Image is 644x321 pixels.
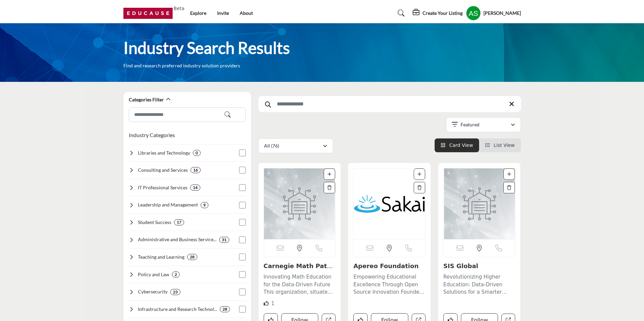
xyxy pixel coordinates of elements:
p: Empowering Educational Excellence Through Open Source Innovation Founded as a non-profit organiza... [353,273,426,296]
div: 16 Results For Consulting and Services [191,167,201,173]
b: 17 [177,220,181,225]
a: Beta [123,8,176,19]
a: Add To List [417,171,421,177]
input: Search Category [129,107,246,122]
a: Invite [217,10,229,16]
p: All (76) [264,142,279,149]
a: Open Listing in new tab [354,168,425,239]
h5: [PERSON_NAME] [484,10,521,17]
p: Innovating Math Education for the Data-Driven Future This organization, situated within the domai... [264,273,336,296]
h2: Categories Filter [129,96,164,103]
input: Search Keyword [258,96,521,112]
h6: Beta [174,6,184,11]
img: SIS Global [444,168,515,239]
h3: Apereo Foundation [353,262,426,270]
h4: Leadership and Management: Tools and strategies for effective governance, decision-making, and or... [138,201,198,208]
div: 28 Results For Teaching and Learning [187,254,197,260]
img: Site Logo [123,8,176,19]
div: 17 Results For Student Success [174,219,184,225]
a: Open Listing in new tab [264,168,335,239]
button: Industry Categories [129,131,175,139]
h4: Cybersecurity: Tools, practices, and services for protecting educational institutions' digital as... [138,288,168,295]
a: Open Listing in new tab [444,168,515,239]
a: Revolutionizing Higher Education: Data-Driven Solutions for a Smarter [DATE] This organization op... [443,271,516,296]
a: View List [485,142,515,148]
a: Add To List [507,171,511,177]
span: List View [494,142,515,148]
a: Add To List [327,171,331,177]
input: Select Consulting and Services checkbox [239,167,246,173]
a: Search [391,8,409,19]
b: 28 [190,255,195,259]
h4: IT Professional Services: Specialized technical support, maintenance, and development services fo... [138,184,187,191]
h4: Infrastructure and Research Technologies: Foundational technologies and advanced tools supporting... [138,306,217,313]
h1: Industry Search Results [123,37,290,58]
div: 23 Results For Cybersecurity [170,289,180,295]
b: 23 [173,290,178,294]
h4: Administrative and Business Services: Software and systems for managing institutional operations,... [138,236,216,243]
a: Innovating Math Education for the Data-Driven Future This organization, situated within the domai... [264,271,336,296]
button: Featured [446,117,521,132]
h4: Consulting and Services: Professional guidance and support for implementing and optimizing educat... [138,167,188,173]
input: Select Administrative and Business Services checkbox [239,236,246,243]
b: 9 [203,203,206,207]
span: 1 [271,300,274,307]
input: Select Student Success checkbox [239,219,246,226]
p: Find and research preferred industry solution providers [123,62,240,69]
h4: Student Success: Platforms and services designed to support, track, and enhance student achieveme... [138,219,171,226]
h5: Create Your Listing [422,10,463,16]
b: 16 [193,168,198,172]
button: Show hide supplier dropdown [466,6,481,21]
h4: Libraries and Technology: Systems and resources for managing and accessing educational materials ... [138,150,190,156]
img: Carnegie Math Pathways [264,168,335,239]
div: 0 Results For Libraries and Technology [193,150,201,156]
button: All (76) [258,138,333,153]
li: Card View [435,138,479,152]
a: Explore [190,10,206,16]
b: 14 [193,185,198,190]
div: 31 Results For Administrative and Business Services [219,237,229,243]
p: Revolutionizing Higher Education: Data-Driven Solutions for a Smarter [DATE] This organization op... [443,273,516,296]
b: 28 [223,307,227,312]
input: Select Cybersecurity checkbox [239,289,246,295]
img: Apereo Foundation [354,168,425,239]
input: Select Infrastructure and Research Technologies checkbox [239,306,246,313]
i: Like [264,301,269,306]
div: 2 Results For Policy and Law [172,271,180,278]
b: 2 [175,272,177,277]
h4: Teaching and Learning: Technologies and methodologies directly supporting the delivery of educati... [138,254,184,260]
a: About [240,10,253,16]
h4: Policy and Law: Tools and frameworks for ensuring compliance with legal and regulatory requiremen... [138,271,169,278]
div: Create Your Listing [413,9,463,17]
a: Empowering Educational Excellence Through Open Source Innovation Founded as a non-profit organiza... [353,271,426,296]
input: Select Policy and Law checkbox [239,271,246,278]
input: Select Libraries and Technology checkbox [239,150,246,156]
a: Carnegie Math Pathwa... [264,262,333,277]
span: Card View [449,142,473,148]
div: 28 Results For Infrastructure and Research Technologies [220,306,230,312]
h3: Carnegie Math Pathways [264,262,336,270]
div: 9 Results For Leadership and Management [201,202,208,208]
input: Select IT Professional Services checkbox [239,184,246,191]
a: SIS Global [443,262,478,269]
b: 0 [196,151,198,155]
h3: SIS Global [443,262,516,270]
li: List View [479,138,521,152]
input: Select Leadership and Management checkbox [239,202,246,208]
input: Select Teaching and Learning checkbox [239,254,246,260]
p: Featured [461,121,479,128]
a: View Card [441,142,473,148]
a: Apereo Foundation [353,262,418,269]
b: 31 [222,237,227,242]
div: 14 Results For IT Professional Services [190,185,200,191]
